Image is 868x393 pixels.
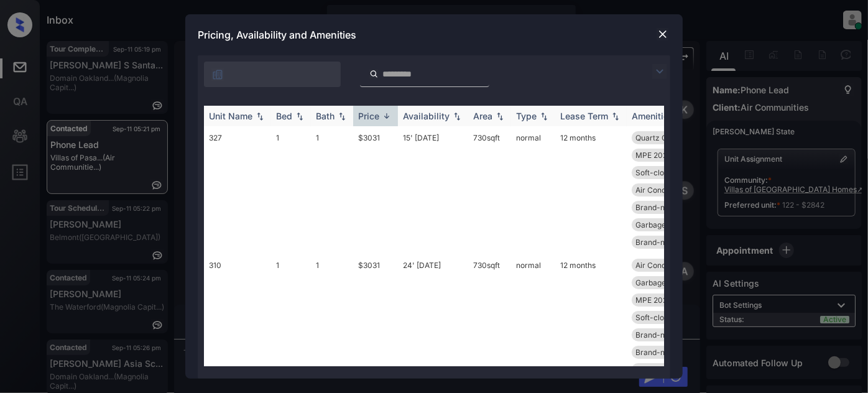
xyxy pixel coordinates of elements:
div: Area [473,111,492,121]
img: sorting [494,112,506,121]
span: Brand-new Bathr... [635,238,701,247]
img: sorting [254,112,266,121]
img: sorting [451,112,463,121]
span: Quartz Counters [635,133,694,142]
img: sorting [336,112,348,121]
span: MPE 2023 Entry ... [635,150,699,160]
img: sorting [538,112,550,121]
td: 15' [DATE] [398,126,468,254]
div: Type [516,111,537,121]
td: $3031 [353,126,398,254]
span: Air Conditioner [635,261,688,270]
div: Pricing, Availability and Amenities [185,14,683,55]
div: Bath [316,111,335,121]
div: Lease Term [560,111,608,121]
span: 2014 Wood Floor... [635,365,699,374]
td: 1 [311,126,353,254]
span: Brand-new Kitch... [635,203,701,212]
span: Brand-new Bathr... [635,330,701,340]
span: MPE 2023 Entry ... [635,295,699,305]
span: Garbage disposa... [635,278,700,287]
span: Brand-new Kitch... [635,348,701,357]
span: Garbage disposa... [635,220,700,229]
img: sorting [381,111,393,121]
img: sorting [609,112,622,121]
td: 12 months [555,126,627,254]
div: Unit Name [209,111,252,121]
div: Price [358,111,379,121]
img: icon-zuma [369,68,379,80]
div: Amenities [632,111,673,121]
td: normal [511,126,555,254]
span: Soft-close Draw... [635,313,698,322]
td: 327 [204,126,271,254]
td: 730 sqft [468,126,511,254]
img: sorting [293,112,306,121]
div: Bed [276,111,292,121]
img: close [657,28,669,40]
span: Soft-close Cabi... [635,168,696,177]
span: Air Conditioner [635,185,688,195]
img: icon-zuma [211,68,224,81]
td: 1 [271,126,311,254]
div: Availability [403,111,450,121]
img: icon-zuma [652,64,667,79]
